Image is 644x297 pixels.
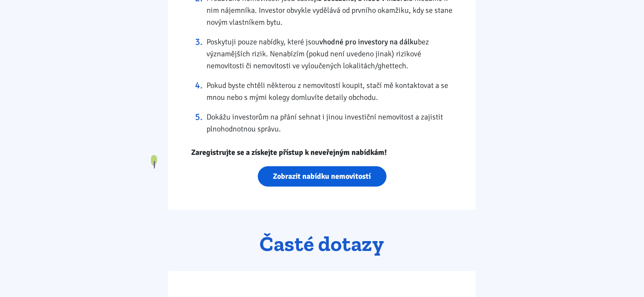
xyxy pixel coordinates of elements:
[174,233,470,256] h2: Časté dotazy
[207,111,453,135] li: Dokážu investorům na přání sehnat i jinou investiční nemovitost a zajistit plnohodnotnou správu.
[258,166,387,187] a: Zobrazit nabídku nemovitostí
[207,36,453,72] li: Poskytuji pouze nabídky, které jsou bez významějších rizik. Nenabízím (pokud není uvedeno jinak) ...
[319,37,418,47] strong: vhodné pro investory na dálku
[207,79,453,103] li: Pokud byste chtěli některou z nemovitostí koupit, stačí mě kontaktovat a se mnou nebo s mými kole...
[191,146,453,158] p: Zaregistrujte se a získejte přístup k neveřejným nabídkám!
